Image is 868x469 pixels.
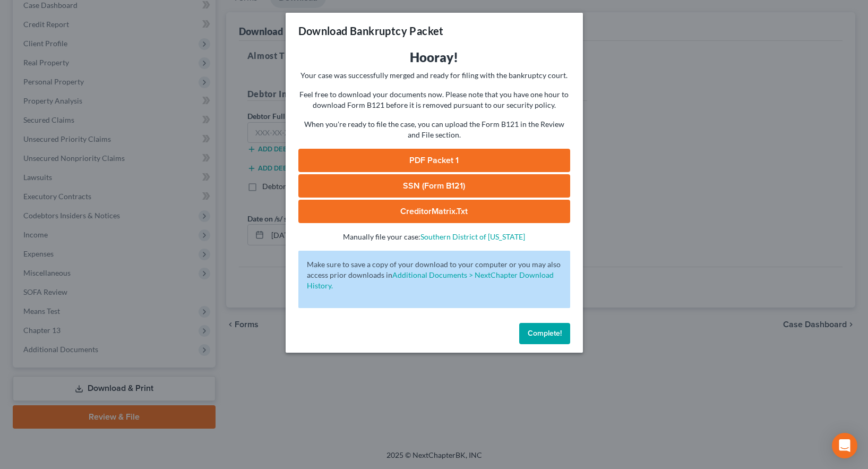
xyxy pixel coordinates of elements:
p: Make sure to save a copy of your download to your computer or you may also access prior downloads in [307,259,562,291]
h3: Download Bankruptcy Packet [298,23,444,38]
button: Complete! [519,323,570,344]
a: Southern District of [US_STATE] [420,232,525,241]
a: SSN (Form B121) [298,174,570,198]
p: Your case was successfully merged and ready for filing with the bankruptcy court. [298,70,570,81]
h3: Hooray! [298,49,570,66]
a: PDF Packet 1 [298,149,570,172]
p: When you're ready to file the case, you can upload the Form B121 in the Review and File section. [298,119,570,140]
p: Feel free to download your documents now. Please note that you have one hour to download Form B12... [298,89,570,110]
span: Complete! [528,329,562,338]
p: Manually file your case: [298,232,570,242]
a: CreditorMatrix.txt [298,200,570,223]
a: Additional Documents > NextChapter Download History. [307,270,554,290]
div: Open Intercom Messenger [832,433,857,458]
